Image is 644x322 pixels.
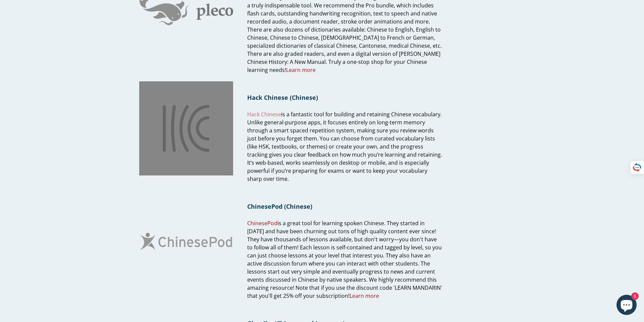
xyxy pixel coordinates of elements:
span: is a fantastic tool for building and retaining Chinese vocabulary. Unlike general-purpose apps, i... [247,111,442,183]
a: Hack Chinese [247,111,281,118]
a: ChinesePod [247,219,277,227]
h1: Hack Chinese (Chinese) [247,93,442,102]
inbox-online-store-chat: Shopify online store chat [614,295,639,317]
span: Learn more [350,292,379,299]
h1: ChinesePod (Chinese) [247,202,442,210]
span: ChinesePod [247,219,277,227]
a: Learn more [286,66,316,74]
a: Learn more [350,292,379,300]
span: is a great tool for learning spoken Chinese. They started in [DATE] and have been churning out to... [247,219,442,300]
